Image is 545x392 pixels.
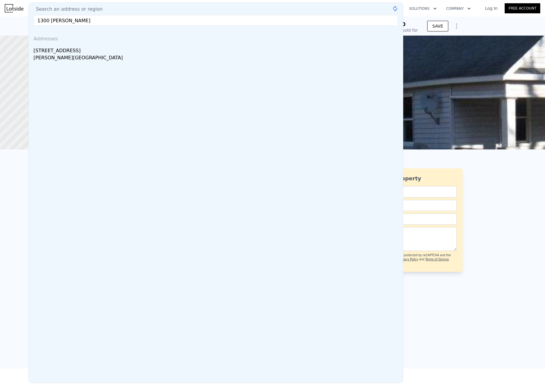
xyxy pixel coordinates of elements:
img: Lotside [5,4,23,12]
div: [STREET_ADDRESS] [34,45,401,54]
a: Terms of Service [425,258,449,261]
button: SAVE [427,21,448,31]
button: Solutions [404,3,441,14]
a: Free Account [505,3,540,13]
button: Company [441,3,476,14]
div: [PERSON_NAME][GEOGRAPHIC_DATA] [34,54,401,63]
span: Search an address or region [31,6,103,13]
button: Show Options [451,20,463,32]
div: Addresses [31,31,401,45]
a: Privacy Policy [399,258,418,261]
a: Log In [478,5,505,11]
div: This site is protected by reCAPTCHA and the Google and apply. [388,253,456,266]
input: Enter an address, city, region, neighborhood or zip code [34,15,398,26]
